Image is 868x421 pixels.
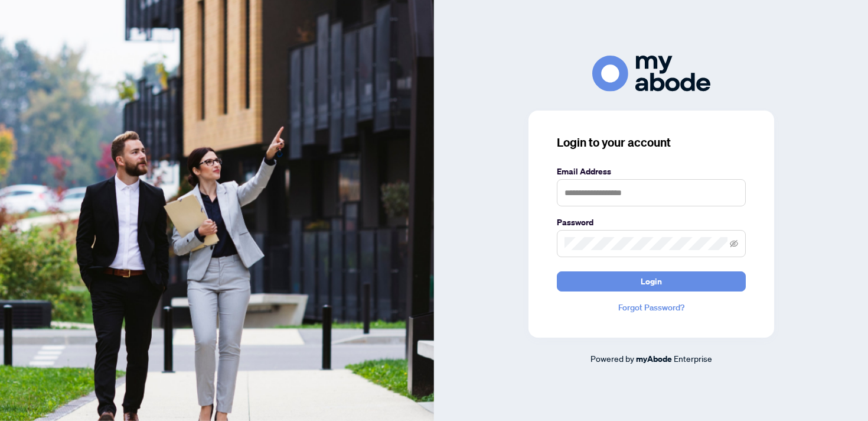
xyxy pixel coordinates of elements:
[592,56,710,92] img: ma-logo
[557,165,746,178] label: Email Address
[641,272,662,291] span: Login
[557,216,746,229] label: Password
[674,353,712,364] span: Enterprise
[557,271,746,292] button: Login
[730,239,738,248] span: eye-invisible
[557,134,746,151] h3: Login to your account
[636,352,672,365] a: myAbode
[557,301,746,314] a: Forgot Password?
[590,353,634,364] span: Powered by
